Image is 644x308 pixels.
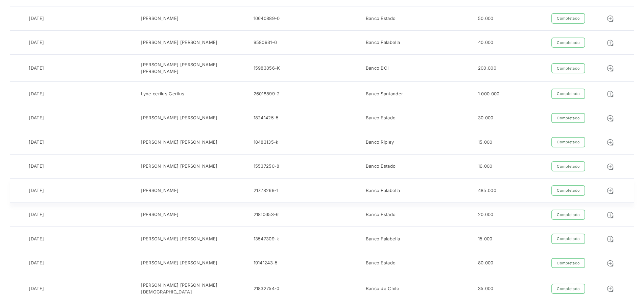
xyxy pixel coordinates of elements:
div: Banco Estado [366,15,396,22]
img: Detalle [606,39,614,47]
div: 20.000 [478,211,494,218]
div: 15.000 [478,236,493,242]
div: Banco Estado [366,211,396,218]
div: [DATE] [29,91,44,97]
div: 18241425-5 [254,115,279,121]
div: Banco BCI [366,65,389,72]
div: Banco Ripley [366,139,394,146]
div: Banco Estado [366,115,396,121]
div: Banco Falabella [366,39,400,46]
div: Completado [551,234,585,244]
div: 13547309-k [254,236,279,242]
div: 9580931-6 [254,39,277,46]
div: 10640889-0 [254,15,280,22]
div: Completado [551,63,585,74]
div: 26018899-2 [254,91,280,97]
div: [DATE] [29,260,44,266]
div: Banco Falabella [366,236,400,242]
div: [PERSON_NAME] [PERSON_NAME] [141,163,217,170]
div: Completado [551,13,585,24]
div: Completado [551,137,585,147]
div: 485.000 [478,187,496,194]
div: Banco Santander [366,91,403,97]
div: 19141243-5 [254,260,278,266]
div: Completado [551,210,585,220]
div: 30.000 [478,115,494,121]
div: [DATE] [29,285,44,292]
div: 18483135-k [254,139,279,146]
div: [DATE] [29,39,44,46]
div: 15537250-8 [254,163,280,170]
div: 40.000 [478,39,494,46]
div: Banco de Chile [366,285,399,292]
div: Completado [551,89,585,99]
img: Detalle [606,15,614,22]
img: Detalle [606,163,614,170]
div: [PERSON_NAME] [PERSON_NAME] [141,236,217,242]
img: Detalle [606,139,614,146]
div: [PERSON_NAME] [PERSON_NAME] [141,39,217,46]
div: 50.000 [478,15,494,22]
div: 1.000.000 [478,91,500,97]
div: Lyne cerilus Cerilus [141,91,184,97]
div: 35.000 [478,285,494,292]
img: Detalle [606,65,614,72]
div: Banco Falabella [366,187,400,194]
div: [DATE] [29,187,44,194]
div: 21832754-0 [254,285,280,292]
div: Completado [551,185,585,196]
div: 15.000 [478,139,493,146]
div: 200.000 [478,65,496,72]
div: Completado [551,258,585,268]
div: Completado [551,284,585,294]
div: [PERSON_NAME] [PERSON_NAME] [141,260,217,266]
div: 21728269-1 [254,187,279,194]
img: Detalle [606,285,614,292]
div: 80.000 [478,260,494,266]
div: [DATE] [29,15,44,22]
div: Completado [551,161,585,172]
div: [PERSON_NAME] [141,187,178,194]
div: Completado [551,113,585,123]
div: Completado [551,38,585,48]
img: Detalle [606,260,614,267]
img: Detalle [606,235,614,243]
div: 21810653-6 [254,211,279,218]
div: [PERSON_NAME] [PERSON_NAME] [141,115,217,121]
div: [DATE] [29,65,44,72]
div: 16.000 [478,163,493,170]
div: Banco Estado [366,163,396,170]
div: [PERSON_NAME] [141,211,178,218]
img: Detalle [606,211,614,219]
img: Detalle [606,187,614,194]
div: [DATE] [29,139,44,146]
div: [PERSON_NAME] [PERSON_NAME] [PERSON_NAME] [141,62,253,75]
div: Banco Estado [366,260,396,266]
div: 15983056-K [254,65,280,72]
img: Detalle [606,115,614,122]
div: [PERSON_NAME] [PERSON_NAME][DEMOGRAPHIC_DATA] [141,282,253,295]
div: [DATE] [29,163,44,170]
div: [DATE] [29,211,44,218]
div: [PERSON_NAME] [PERSON_NAME] [141,139,217,146]
div: [DATE] [29,115,44,121]
img: Detalle [606,90,614,98]
div: [PERSON_NAME] [141,15,178,22]
div: [DATE] [29,236,44,242]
